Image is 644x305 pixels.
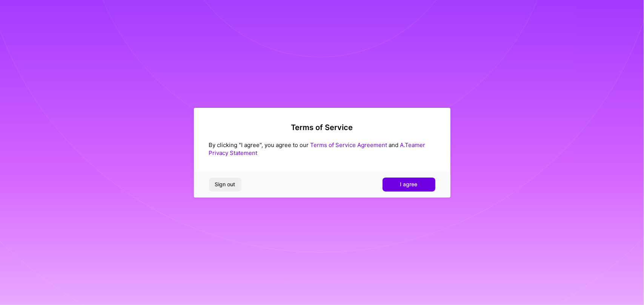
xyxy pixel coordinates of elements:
[383,178,435,191] button: I agree
[209,123,435,132] h2: Terms of Service
[209,178,241,191] button: Sign out
[209,141,435,157] div: By clicking "I agree", you agree to our and
[215,181,235,188] span: Sign out
[400,181,418,188] span: I agree
[310,141,387,149] a: Terms of Service Agreement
